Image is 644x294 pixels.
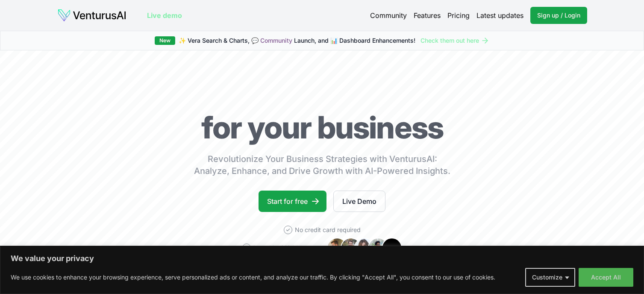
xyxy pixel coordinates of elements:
[537,11,580,20] span: Sign up / Login
[476,10,523,21] a: Latest updates
[327,238,347,258] img: Avatar 1
[341,238,361,258] img: Avatar 2
[525,268,575,287] button: Customize
[530,7,587,24] a: Sign up / Login
[260,37,292,44] a: Community
[147,10,182,21] a: Live demo
[370,10,407,21] a: Community
[11,253,633,264] p: We value your privacy
[259,191,326,212] a: Start for free
[11,272,495,282] p: We use cookies to enhance your browsing experience, serve personalized ads or content, and analyz...
[447,10,470,21] a: Pricing
[368,238,388,258] img: Avatar 4
[414,10,441,21] a: Features
[579,268,633,287] button: Accept All
[57,9,126,22] img: logo
[421,36,489,45] a: Check them out here
[179,36,415,45] span: ✨ Vera Search & Charts, 💬 Launch, and 📊 Dashboard Enhancements!
[354,238,375,258] img: Avatar 3
[333,191,385,212] a: Live Demo
[155,36,175,45] div: New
